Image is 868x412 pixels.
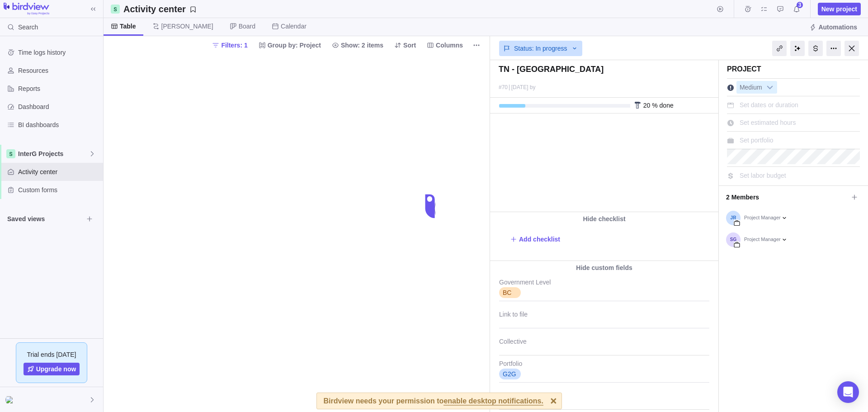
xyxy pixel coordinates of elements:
span: Columns [436,41,463,50]
span: Show: 2 items [341,41,383,50]
div: Medium [736,81,777,94]
div: Hide checklist [490,212,718,226]
span: Custom forms [18,185,99,194]
span: Columns [423,39,467,52]
span: Sort [391,39,420,52]
span: Medium [737,81,765,94]
span: Browse views [83,213,96,225]
span: 2 Members [726,189,848,205]
div: Hide custom fields [490,261,718,275]
span: Calendar [281,22,307,31]
span: Show: 2 items [328,39,387,52]
span: InterG Projects [18,149,89,158]
img: logo [4,3,49,15]
div: Project Manager [744,236,788,243]
span: Add checklist [510,233,560,246]
span: Sort [403,41,416,50]
span: Reports [18,84,99,93]
span: Table [120,22,136,31]
span: Trial ends [DATE] [27,350,76,359]
span: BI dashboards [18,120,99,129]
span: Start timer [714,3,726,15]
span: [PERSON_NAME] [161,22,213,31]
a: Approval requests [774,7,787,14]
span: New project [818,3,861,15]
span: Set estimated hours [740,119,796,126]
span: Search [18,23,38,32]
span: Upgrade now [36,365,76,374]
span: [DATE] [511,84,528,90]
span: Resources [18,66,99,75]
span: Automations [818,23,857,32]
span: Group by: Project [268,41,321,50]
span: Set dates or duration [740,101,798,109]
span: Filters: 1 [208,39,251,52]
div: Billing [808,41,823,56]
span: Add checklist [519,235,560,244]
div: Close [844,41,859,56]
span: Saved views [7,214,83,223]
span: Dashboard [18,102,99,111]
div: AI [790,41,805,56]
span: Set labor budget [740,172,786,179]
div: More actions [826,41,841,56]
span: Automations [806,21,861,33]
span: Time logs history [18,48,99,57]
span: enable desktop notifications. [443,398,543,406]
h2: Activity center [123,3,186,15]
span: Notifications [790,3,803,15]
div: Joseph Rotenberg [5,394,16,405]
a: My assignments [758,7,770,14]
div: Project Manager [744,214,788,222]
img: Show [5,396,16,403]
div: #70 [499,85,508,90]
span: Save your current layout and filters as a View [120,3,200,15]
div: Birdview needs your permission to [324,393,543,409]
span: Activity center [18,167,99,176]
span: Status: In progress [514,44,567,53]
span: Filters: 1 [221,41,247,50]
div: loading [416,188,452,224]
span: Project [727,65,761,73]
span: New project [821,5,857,14]
a: Upgrade now [24,363,80,375]
span: Approval requests [774,3,787,15]
span: G2G [503,369,516,379]
span: Board [239,22,255,31]
span: by [530,84,536,90]
span: Set portfolio [740,137,774,144]
span: 20 [643,102,651,109]
a: Time logs [741,7,754,14]
div: Open Intercom Messenger [837,381,859,403]
span: Time logs [741,3,754,15]
a: Notifications [790,7,803,14]
span: % done [652,102,673,109]
span: My assignments [758,3,770,15]
span: More actions [470,39,483,52]
div: Copy link [772,41,787,56]
span: BC [503,288,511,297]
span: Group by: Project [255,39,325,52]
iframe: Editable area. Press F10 for toolbar. [491,114,717,212]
